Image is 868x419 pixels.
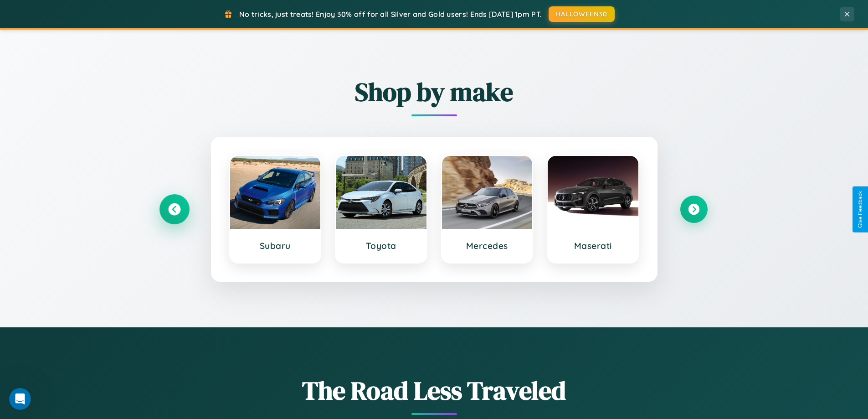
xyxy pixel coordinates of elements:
[451,240,524,251] h3: Mercedes
[161,373,708,408] h1: The Road Less Traveled
[549,6,615,22] button: HALLOWEEN30
[345,240,417,251] h3: Toyota
[239,240,312,251] h3: Subaru
[161,74,708,109] h2: Shop by make
[9,388,31,410] iframe: Intercom live chat
[857,191,863,228] div: Give Feedback
[239,10,542,19] span: No tricks, just treats! Enjoy 30% off for all Silver and Gold users! Ends [DATE] 1pm PT.
[557,240,629,251] h3: Maserati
